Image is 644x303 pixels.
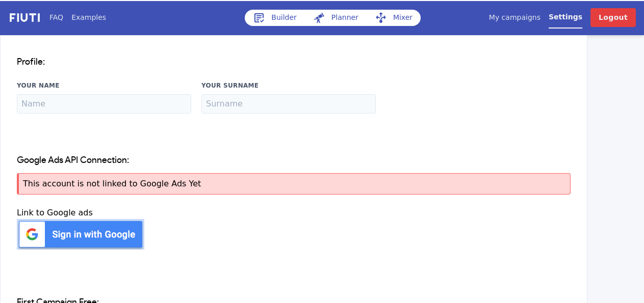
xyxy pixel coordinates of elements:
[17,94,191,114] input: Name
[201,81,376,90] label: Your Surname
[17,219,144,250] img: f41e93e.png
[17,207,571,219] p: Link to Google ads
[590,8,636,27] a: Logout
[549,12,582,29] a: Settings
[17,154,571,167] h1: Google Ads API Connection:
[17,173,571,195] div: This account is not linked to Google Ads Yet
[17,81,191,90] label: Your Name
[245,10,305,26] a: Builder
[367,10,421,26] a: Mixer
[17,56,571,69] h1: Profile:
[8,12,41,23] img: f731f27.png
[489,12,540,23] a: My campaigns
[305,10,367,26] a: Planner
[49,12,63,23] a: FAQ
[71,12,106,23] a: Examples
[201,94,376,114] input: Surname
